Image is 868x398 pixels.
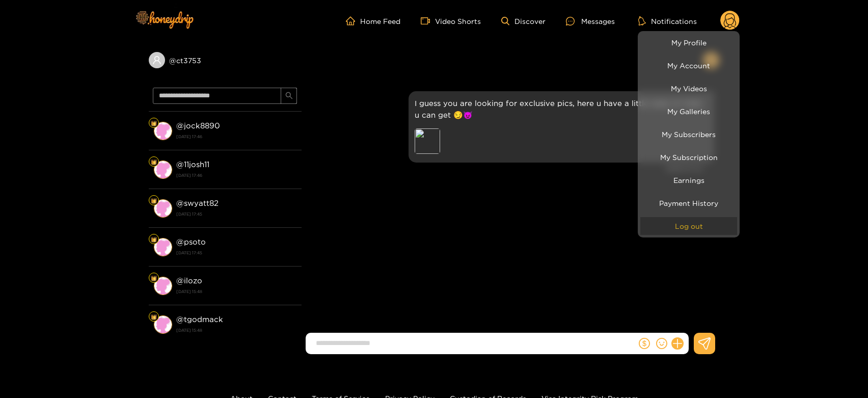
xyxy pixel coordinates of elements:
[640,79,737,97] a: My Videos
[640,217,737,235] button: Log out
[640,102,737,120] a: My Galleries
[640,34,737,51] a: My Profile
[640,57,737,74] a: My Account
[640,125,737,143] a: My Subscribers
[640,194,737,212] a: Payment History
[640,148,737,166] a: My Subscription
[640,171,737,189] a: Earnings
